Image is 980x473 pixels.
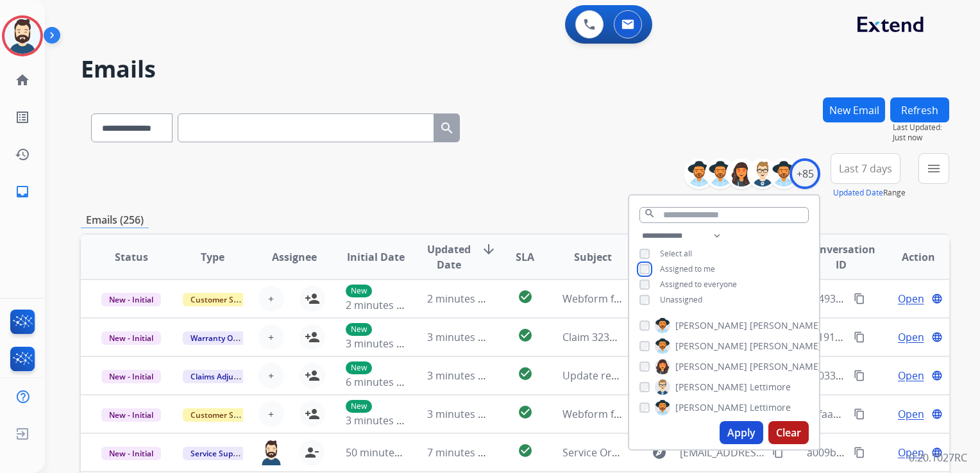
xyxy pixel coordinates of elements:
[305,406,320,422] mat-icon: person_add
[439,120,455,136] mat-icon: search
[427,445,496,460] span: 7 minutes ago
[272,249,317,265] span: Assignee
[890,97,949,122] button: Refresh
[768,421,809,444] button: Clear
[823,97,885,122] button: New Email
[101,331,161,345] span: New - Initial
[720,421,763,444] button: Apply
[115,249,148,265] span: Status
[101,447,161,460] span: New - Initial
[931,447,943,458] mat-icon: language
[258,286,284,311] button: +
[854,408,865,420] mat-icon: content_copy
[183,370,271,383] span: Claims Adjudication
[4,18,40,54] img: avatar
[81,212,149,228] p: Emails (256)
[898,368,924,383] span: Open
[931,293,943,304] mat-icon: language
[750,381,791,394] span: Lettimore
[346,323,372,336] p: New
[854,293,865,304] mat-icon: content_copy
[562,330,783,344] span: Claim 323657a8-3f7c-4908-9dc6-2fa61ca3a606
[268,406,274,422] span: +
[15,184,30,199] mat-icon: inbox
[660,294,702,305] span: Unassigned
[893,122,949,133] span: Last Updated:
[898,406,924,422] span: Open
[346,445,420,460] span: 50 minutes ago
[898,291,924,306] span: Open
[258,324,284,350] button: +
[15,72,30,88] mat-icon: home
[562,407,853,421] span: Webform from [EMAIL_ADDRESS][DOMAIN_NAME] on [DATE]
[347,249,405,265] span: Initial Date
[893,133,949,143] span: Just now
[909,450,967,465] p: 0.20.1027RC
[574,249,612,265] span: Subject
[675,340,747,353] span: [PERSON_NAME]
[854,331,865,343] mat-icon: content_copy
[346,361,372,374] p: New
[15,147,30,162] mat-icon: history
[268,368,274,383] span: +
[652,445,667,460] mat-icon: explore
[201,249,224,265] span: Type
[562,292,853,306] span: Webform from [EMAIL_ADDRESS][DOMAIN_NAME] on [DATE]
[750,401,791,414] span: Lettimore
[183,331,249,345] span: Warranty Ops
[481,242,496,257] mat-icon: arrow_downward
[839,166,892,171] span: Last 7 days
[268,329,274,345] span: +
[854,370,865,381] mat-icon: content_copy
[427,330,496,344] span: 3 minutes ago
[518,328,533,343] mat-icon: check_circle
[675,319,747,332] span: [PERSON_NAME]
[15,110,30,125] mat-icon: list_alt
[101,293,161,306] span: New - Initial
[680,445,765,460] span: [EMAIL_ADDRESS][DOMAIN_NAME]
[268,291,274,306] span: +
[427,292,496,306] span: 2 minutes ago
[183,408,266,422] span: Customer Support
[183,447,256,460] span: Service Support
[518,443,533,458] mat-icon: check_circle
[675,381,747,394] span: [PERSON_NAME]
[258,363,284,388] button: +
[931,370,943,381] mat-icon: language
[427,407,496,421] span: 3 minutes ago
[790,158,820,189] div: +85
[660,263,715,274] span: Assigned to me
[258,401,284,427] button: +
[346,375,414,389] span: 6 minutes ago
[183,293,266,306] span: Customer Support
[750,360,822,373] span: [PERSON_NAME]
[898,329,924,345] span: Open
[81,56,949,82] h2: Emails
[854,447,865,458] mat-icon: content_copy
[346,298,414,312] span: 2 minutes ago
[346,285,372,297] p: New
[518,404,533,420] mat-icon: check_circle
[931,408,943,420] mat-icon: language
[898,445,924,460] span: Open
[807,242,875,272] span: Conversation ID
[101,370,161,383] span: New - Initial
[675,401,747,414] span: [PERSON_NAME]
[675,360,747,373] span: [PERSON_NAME]
[305,368,320,383] mat-icon: person_add
[772,447,784,458] mat-icon: content_copy
[518,366,533,381] mat-icon: check_circle
[926,161,942,176] mat-icon: menu
[833,187,906,198] span: Range
[562,445,963,460] span: Service Order 95395b84-e0a7-4e83-8350-59997170c3e6 with Velofix was Completed
[660,248,692,259] span: Select all
[660,279,737,290] span: Assigned to everyone
[304,445,319,460] mat-icon: person_remove
[518,289,533,304] mat-icon: check_circle
[427,369,496,383] span: 3 minutes ago
[750,340,822,353] span: [PERSON_NAME]
[931,331,943,343] mat-icon: language
[516,249,534,265] span: SLA
[868,235,949,279] th: Action
[427,242,471,272] span: Updated Date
